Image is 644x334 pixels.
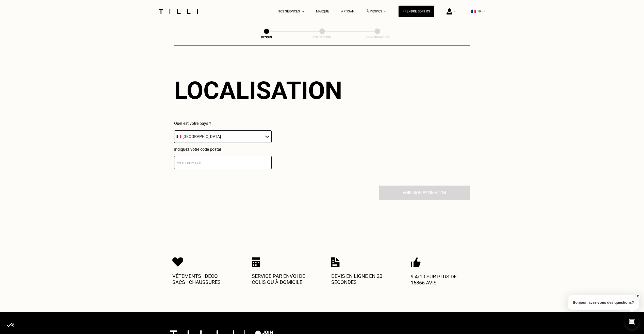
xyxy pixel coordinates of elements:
input: 75001 or 69008 [174,156,272,169]
p: Vêtements · Déco · Sacs · Chaussures [172,273,233,285]
img: Icon [172,257,184,267]
div: Besoin [241,36,292,39]
a: Prendre soin ici [399,6,434,17]
a: Marque [316,10,329,13]
img: icône connexion [447,8,452,14]
div: Localisation [174,76,342,105]
p: Quel est votre pays ? [174,121,272,126]
img: Icon [411,257,421,267]
a: Artisan [341,10,355,13]
p: Indiquez votre code postal [174,147,272,152]
img: Logo du service de couturière Tilli [157,9,200,14]
p: 9.4/10 sur plus de 16866 avis [411,274,472,286]
div: Confirmation [352,36,403,39]
img: Menu déroulant à propos [384,11,386,12]
button: X [635,294,640,299]
img: Icon [331,257,340,267]
img: Menu déroulant [302,11,304,12]
span: 🇫🇷 [471,9,476,14]
p: Bonjour, avez-vous des questions? [568,295,639,310]
div: Estimation [297,36,348,39]
img: Menu déroulant [454,11,456,12]
p: Service par envoi de colis ou à domicile [252,273,313,285]
img: Icon [252,257,260,267]
p: Devis en ligne en 20 secondes [331,273,392,285]
img: menu déroulant [483,11,485,12]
